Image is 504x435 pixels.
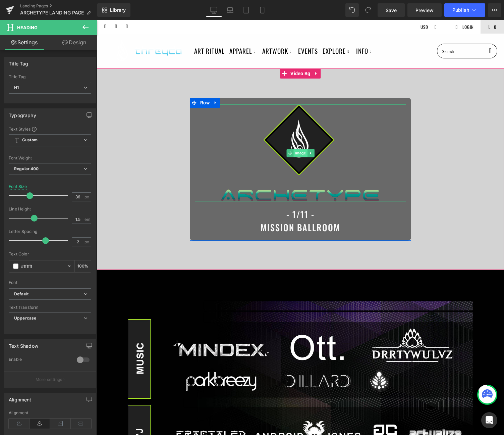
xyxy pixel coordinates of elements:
a: Apparel [132,22,161,39]
a: Design [50,35,99,50]
span: - 1/11 - MISSION BALLROOM [164,188,243,214]
span: Image [197,129,210,137]
div: Title Tag [9,75,91,79]
a: Explore [226,22,254,39]
p: More settings [36,377,62,383]
a: Preview [407,3,442,17]
div: Text Shadow [9,339,38,349]
div: Alignment [9,393,32,402]
div: Text Color [9,252,91,256]
a: Expand / Collapse [114,78,123,88]
div: % [75,260,91,272]
span: Row [102,78,114,88]
a: Laptop [222,3,238,17]
div: Letter Spacing [9,229,91,234]
span: em [85,217,90,222]
span: px [85,240,90,244]
b: Regular 400 [14,166,39,171]
b: H1 [14,85,19,90]
img: Threyda Art and Apparel [13,17,91,45]
b: Custom [22,137,38,143]
span: USD [324,3,331,10]
a: Threyda Art and Apparel on Instagram [16,4,22,9]
div: Font [9,280,91,285]
span: Video Bg [192,48,215,58]
a: New Library [97,3,130,17]
button: More [488,3,501,17]
a: Info [259,22,277,39]
a: Events [201,22,221,40]
div: Text Transform [9,305,91,310]
div: Typography [9,109,36,118]
button: More settings [4,372,96,387]
b: Uppercase [14,316,36,321]
div: Font Size [9,184,27,189]
div: Font Weight [9,156,91,160]
button: Publish [444,3,485,17]
div: Alignment [9,410,91,415]
div: Line Height [9,207,91,211]
span: Publish [452,7,469,13]
a: Tablet [238,3,254,17]
span: Preview [415,7,434,14]
a: Expand / Collapse [215,48,224,58]
span: px [85,195,90,199]
a: Landing Pages [20,3,97,9]
i: Default [14,291,29,297]
span: Save [386,7,397,14]
a: Email Threyda Art and Apparel [27,4,33,9]
input: Search [340,23,400,38]
div: Text Styles [9,126,91,132]
button: Undo [345,3,359,17]
input: Color [21,262,64,270]
span: ARCHETYPE LANDING PAGE [20,10,84,15]
div: Open Intercom Messenger [481,412,497,428]
div: Title Tag [9,57,29,66]
a: Artwork [165,22,197,39]
a: Threyda Art and Apparel on Facebook [5,4,11,9]
a: Desktop [206,3,222,17]
a: Expand / Collapse [211,129,218,137]
span: Heading [17,25,38,30]
div: Enable [9,357,70,364]
span: Library [110,7,126,13]
a: Mobile [254,3,270,17]
button: Redo [361,3,375,17]
a: Art Ritual [97,22,128,40]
